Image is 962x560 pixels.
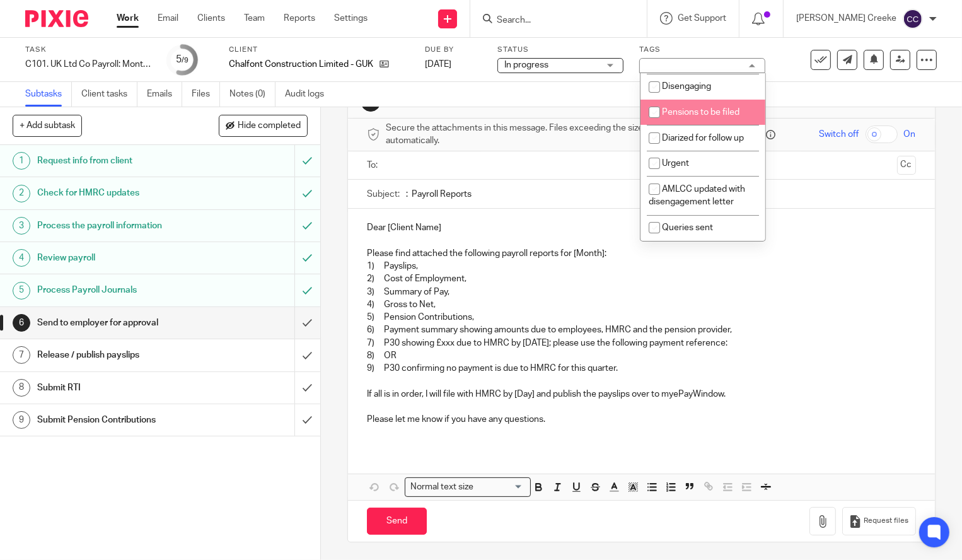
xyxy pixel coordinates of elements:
button: Cc [897,156,916,175]
div: 8 [13,379,30,397]
div: 9 [13,411,30,429]
p: Please find attached the following payroll reports for [Month]: [367,247,916,260]
p: If all is in order, I will file with HMRC by [Day] and publish the payslips over to myePayWindow. [367,388,916,400]
p: 1) Payslips, [367,260,916,272]
p: 6) Payment summary showing amounts due to employees, HMRC and the pension provider, [367,324,916,336]
h1: Submit RTI [37,378,200,397]
small: /9 [182,57,188,64]
label: To: [367,159,381,172]
a: Files [192,82,220,107]
p: 9) P30 confirming no payment is due to HMRC for this quarter. [367,362,916,375]
a: Team [244,12,265,25]
p: Chalfont Construction Limited - GUK2428 [229,58,373,71]
p: [PERSON_NAME] Creeke [796,12,896,25]
h1: Check for HMRC updates [37,184,200,202]
span: Request files [864,516,909,526]
h1: Submit Pension Contributions [37,411,200,429]
div: Search for option [405,477,531,497]
div: 1 [13,152,30,170]
label: Due by [425,45,482,55]
span: Normal text size [408,481,477,494]
span: Switch off [820,128,859,141]
button: + Add subtask [13,115,82,136]
label: Status [497,45,623,55]
a: Emails [147,82,182,107]
span: Diarized for follow up [662,134,744,143]
p: 2) Cost of Employment, [367,272,916,285]
img: Pixie [25,10,88,27]
label: Client [229,45,409,55]
p: 4) Gross to Net, [367,298,916,311]
div: 3 [13,217,30,235]
a: Subtasks [25,82,72,107]
h1: Release / publish payslips [37,346,200,365]
span: On [904,128,916,141]
p: Please let me know if you have any questions. [367,413,916,426]
img: svg%3E [903,9,923,29]
div: C101. UK Ltd Co Payroll: Monthly [25,58,151,71]
span: Hide completed [238,121,301,131]
div: 2 [13,185,30,202]
div: 4 [13,249,30,267]
input: Search [495,15,609,26]
a: Settings [334,12,368,25]
span: Urgent [662,159,689,168]
span: AMLCC updated with disengagement letter [649,185,745,207]
h1: Request info from client [37,151,200,170]
label: Tags [639,45,765,55]
div: 5 [13,282,30,300]
div: 5 [176,52,188,67]
span: Queries sent [662,223,713,232]
a: Notes (0) [229,82,275,107]
input: Search for option [478,481,523,494]
button: Request files [842,507,915,535]
h1: Process Payroll Journals [37,281,200,300]
label: Task [25,45,151,55]
div: 7 [13,346,30,364]
span: In progress [504,61,548,69]
p: 3) Summary of Pay, [367,286,916,298]
a: Audit logs [285,82,333,107]
span: [DATE] [425,60,451,69]
a: Email [158,12,178,25]
span: Get Support [678,14,726,23]
h1: Send to employer for approval [37,313,200,332]
span: Secure the attachments in this message. Files exceeding the size limit (10MB) will be secured aut... [386,122,763,148]
input: Send [367,508,427,535]
h1: Process the payroll information [37,216,200,235]
p: 5) Pension Contributions, [367,311,916,324]
label: Subject: [367,188,400,201]
h1: Review payroll [37,248,200,267]
a: Clients [197,12,225,25]
a: Work [117,12,139,25]
span: Disengaging [662,82,711,91]
button: Hide completed [219,115,308,136]
p: Dear [Client Name] [367,221,916,234]
a: Client tasks [81,82,137,107]
p: 7) P30 showing £xxx due to HMRC by [DATE]; please use the following payment reference: [367,337,916,349]
a: Reports [284,12,315,25]
span: Pensions to be filed [662,108,739,117]
p: 8) OR [367,349,916,362]
div: 6 [13,314,30,332]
